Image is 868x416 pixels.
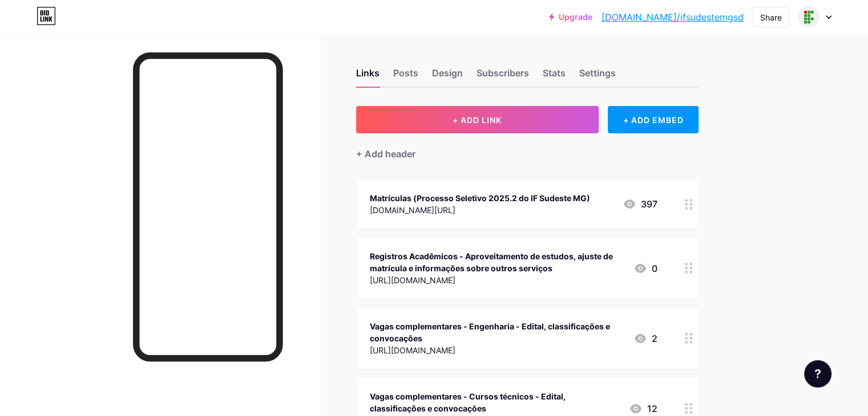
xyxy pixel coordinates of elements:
[370,390,620,414] div: Vagas complementares - Cursos técnicos - Edital, classificações e convocações
[453,115,502,125] span: + ADD LINK
[608,106,699,133] div: + ADD EMBED
[633,332,657,345] div: 2
[579,66,616,87] div: Settings
[370,344,624,356] div: [URL][DOMAIN_NAME]
[356,66,380,87] div: Links
[356,147,415,161] div: + Add header
[477,66,529,87] div: Subscribers
[370,320,624,344] div: Vagas complementares - Engenharia - Edital, classificações e convocações
[629,402,657,415] div: 12
[623,197,657,211] div: 397
[432,66,463,87] div: Design
[633,262,657,275] div: 0
[370,274,624,286] div: [URL][DOMAIN_NAME]
[601,10,744,24] a: [DOMAIN_NAME]/ifsudestemgsd
[370,204,590,216] div: [DOMAIN_NAME][URL]
[370,250,624,274] div: Registros Acadêmicos - Aproveitamento de estudos, ajuste de matrícula e informações sobre outros ...
[549,13,592,22] a: Upgrade
[760,11,782,23] div: Share
[370,192,590,204] div: Matrículas (Processo Seletivo 2025.2 do IF Sudeste MG)
[543,66,566,87] div: Stats
[798,6,819,28] img: ifsudestemgsd
[356,106,599,133] button: + ADD LINK
[393,66,418,87] div: Posts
